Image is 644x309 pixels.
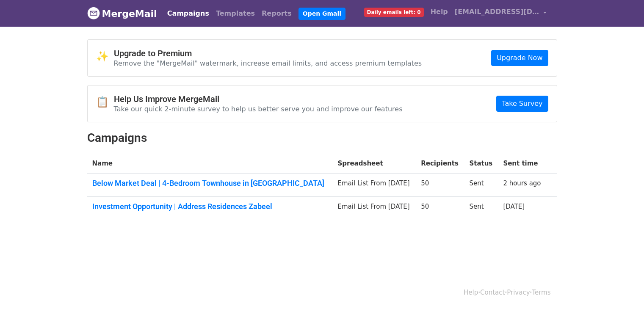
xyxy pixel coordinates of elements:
a: [DATE] [503,203,525,210]
a: Take Survey [496,96,548,112]
span: [EMAIL_ADDRESS][DOMAIN_NAME] [455,7,539,17]
h4: Upgrade to Premium [114,48,422,58]
a: Privacy [507,289,530,296]
a: Open Gmail [299,8,345,20]
a: MergeMail [87,5,157,22]
a: Help [464,289,478,296]
h4: Help Us Improve MergeMail [114,94,403,104]
td: 50 [416,196,464,219]
td: 50 [416,174,464,197]
th: Status [464,154,498,174]
a: Contact [480,289,505,296]
a: Templates [213,5,258,22]
p: Take our quick 2-minute survey to help us better serve you and improve our features [114,105,403,113]
span: ✨ [96,50,114,63]
a: Daily emails left: 0 [361,3,427,20]
a: Help [427,3,451,20]
a: Campaigns [164,5,213,22]
img: MergeMail logo [87,7,100,19]
a: 2 hours ago [503,179,541,187]
a: Upgrade Now [491,50,548,66]
th: Sent time [498,154,547,174]
a: Below Market Deal | 4-Bedroom Townhouse in [GEOGRAPHIC_DATA] [92,179,328,188]
th: Name [87,154,333,174]
a: Investment Opportunity | Address Residences Zabeel [92,202,328,211]
td: Sent [464,174,498,197]
th: Spreadsheet [333,154,416,174]
p: Remove the "MergeMail" watermark, increase email limits, and access premium templates [114,59,422,68]
span: Daily emails left: 0 [364,8,424,17]
th: Recipients [416,154,464,174]
td: Sent [464,196,498,219]
a: Reports [258,5,295,22]
a: [EMAIL_ADDRESS][DOMAIN_NAME] [451,3,550,23]
h2: Campaigns [87,131,557,145]
td: Email List From [DATE] [333,174,416,197]
span: 📋 [96,96,114,108]
a: Terms [532,289,550,296]
td: Email List From [DATE] [333,196,416,219]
